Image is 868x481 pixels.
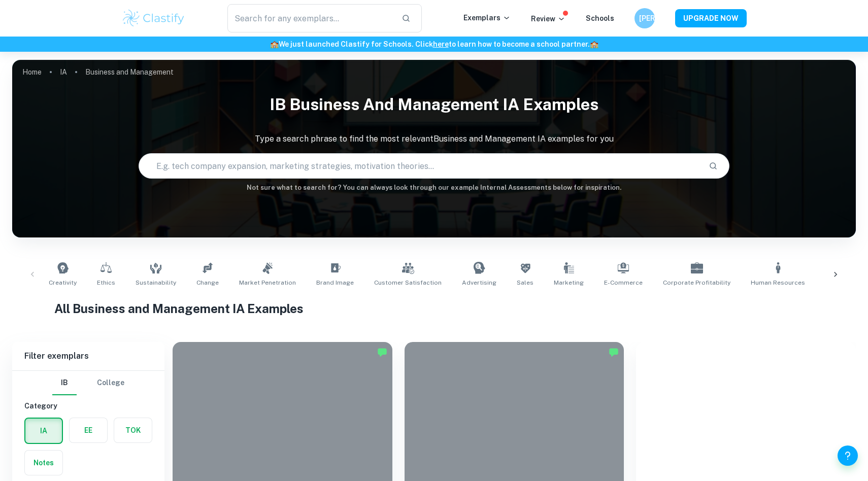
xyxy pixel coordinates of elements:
[49,278,77,287] span: Creativity
[239,278,296,287] span: Market Penetration
[12,183,856,193] h6: Not sure what to search for? You can always look through our example Internal Assessments below f...
[196,278,219,287] span: Change
[663,278,730,287] span: Corporate Profitability
[675,9,747,27] button: UPGRADE NOW
[462,278,496,287] span: Advertising
[85,66,174,78] p: Business and Management
[463,12,511,23] p: Exemplars
[97,371,124,395] button: College
[316,278,354,287] span: Brand Image
[139,152,700,180] input: E.g. tech company expansion, marketing strategies, motivation theories...
[838,445,858,466] button: Help and Feedback
[12,133,856,145] p: Type a search phrase to find the most relevant Business and Management IA examples for you
[25,451,62,475] button: Notes
[639,13,651,24] h6: [PERSON_NAME]
[635,8,655,28] button: [PERSON_NAME]
[517,278,533,287] span: Sales
[52,371,124,395] div: Filter type choice
[270,40,279,48] span: 🏫
[114,418,152,442] button: TOK
[609,347,619,357] img: Marked
[25,419,62,443] button: IA
[12,88,856,121] h1: IB Business and Management IA examples
[22,65,42,79] a: Home
[54,299,814,318] h1: All Business and Management IA Examples
[586,14,614,22] a: Schools
[24,400,152,411] h6: Category
[60,65,67,79] a: IA
[433,40,449,48] a: here
[377,347,387,357] img: Marked
[554,278,584,287] span: Marketing
[751,278,805,287] span: Human Resources
[531,13,565,24] p: Review
[136,278,176,287] span: Sustainability
[604,278,643,287] span: E-commerce
[374,278,442,287] span: Customer Satisfaction
[52,371,77,395] button: IB
[97,278,115,287] span: Ethics
[227,4,393,32] input: Search for any exemplars...
[70,418,107,442] button: EE
[590,40,598,48] span: 🏫
[121,8,186,28] img: Clastify logo
[12,342,164,370] h6: Filter exemplars
[705,157,722,175] button: Search
[2,39,866,50] h6: We just launched Clastify for Schools. Click to learn how to become a school partner.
